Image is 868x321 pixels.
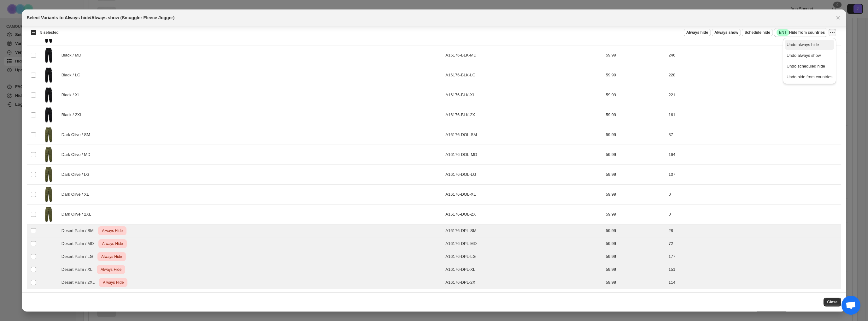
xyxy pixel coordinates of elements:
[779,30,787,35] span: ENT
[443,165,604,185] td: A16176-DOL-LG
[842,296,860,315] div: Open chat
[62,152,94,158] span: Dark Olive / MD
[443,45,604,65] td: A16176-BLK-MD
[604,125,667,145] td: 59.99
[787,74,832,79] span: Undo hide from countries
[443,145,604,165] td: A16176-DOL-MD
[667,105,842,125] td: 161
[742,29,772,36] button: Schedule hide
[100,253,123,260] span: Always Hide
[785,40,834,50] button: Undo always hide
[604,224,667,237] td: 59.99
[667,125,842,145] td: 37
[787,42,819,47] span: Undo always hide
[102,279,125,286] span: Always Hide
[667,45,842,65] td: 246
[62,191,92,198] span: Dark Olive / XL
[62,92,83,98] span: Black / XL
[62,52,85,58] span: Black / MD
[41,127,56,143] img: SmugglerFleeceJogger_DarkOlive_1.jpg
[712,29,741,36] button: Always show
[667,237,842,250] td: 72
[604,205,667,224] td: 59.99
[604,85,667,105] td: 59.99
[667,263,842,276] td: 151
[824,298,842,306] button: Close
[604,105,667,125] td: 59.99
[667,185,842,205] td: 0
[62,171,93,178] span: Dark Olive / LG
[667,85,842,105] td: 221
[744,30,770,35] span: Schedule hide
[834,13,842,22] button: Close
[443,105,604,125] td: A16176-BLK-2X
[62,266,96,273] span: Desert Palm / XL
[41,107,56,123] img: SmugglerFleeceJogger_Black_1.jpg
[604,165,667,185] td: 59.99
[62,112,85,118] span: Black / 2XL
[667,224,842,237] td: 28
[604,65,667,85] td: 59.99
[62,132,94,138] span: Dark Olive / SM
[41,87,56,103] img: SmugglerFleeceJogger_Black_1.jpg
[41,187,56,202] img: SmugglerFleeceJogger_DarkOlive_1.jpg
[774,28,827,37] button: SuccessENTHide from countries
[62,241,97,247] span: Desert Palm / MD
[777,29,825,36] span: Hide from countries
[41,147,56,163] img: SmugglerFleeceJogger_DarkOlive_1.jpg
[667,250,842,263] td: 177
[443,125,604,145] td: A16176-DOL-SM
[443,276,604,289] td: A16176-DPL-2X
[827,300,838,305] span: Close
[684,29,711,36] button: Always hide
[62,228,97,234] span: Desert Palm / SM
[62,279,98,286] span: Desert Palm / 2XL
[443,224,604,237] td: A16176-DPL-SM
[62,72,84,78] span: Black / LG
[604,45,667,65] td: 59.99
[99,266,123,273] span: Always Hide
[667,65,842,85] td: 228
[41,67,56,83] img: SmugglerFleeceJogger_Black_1.jpg
[41,167,56,182] img: SmugglerFleeceJogger_DarkOlive_1.jpg
[41,47,56,63] img: SmugglerFleeceJogger_Black_1.jpg
[604,145,667,165] td: 59.99
[829,29,836,36] button: More actions
[101,227,124,235] span: Always Hide
[785,61,834,71] button: Undo scheduled hide
[667,276,842,289] td: 114
[785,72,834,82] button: Undo hide from countries
[667,165,842,185] td: 107
[604,250,667,263] td: 59.99
[714,30,738,35] span: Always show
[101,240,124,247] span: Always Hide
[443,237,604,250] td: A16176-DPL-MD
[443,85,604,105] td: A16176-BLK-XL
[785,51,834,61] button: Undo always show
[604,263,667,276] td: 59.99
[604,185,667,205] td: 59.99
[443,250,604,263] td: A16176-DPL-LG
[787,64,825,68] span: Undo scheduled hide
[41,206,56,222] img: SmugglerFleeceJogger_DarkOlive_1.jpg
[62,253,97,260] span: Desert Palm / LG
[787,53,821,58] span: Undo always show
[667,145,842,165] td: 164
[667,205,842,224] td: 0
[604,276,667,289] td: 59.99
[62,211,95,217] span: Dark Olive / 2XL
[443,263,604,276] td: A16176-DPL-XL
[443,185,604,205] td: A16176-DOL-XL
[604,237,667,250] td: 59.99
[443,205,604,224] td: A16176-DOL-2X
[686,30,708,35] span: Always hide
[40,30,59,35] span: 5 selected
[27,15,175,21] h2: Select Variants to Always hide/Always show (Smuggler Fleece Jogger)
[443,65,604,85] td: A16176-BLK-LG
